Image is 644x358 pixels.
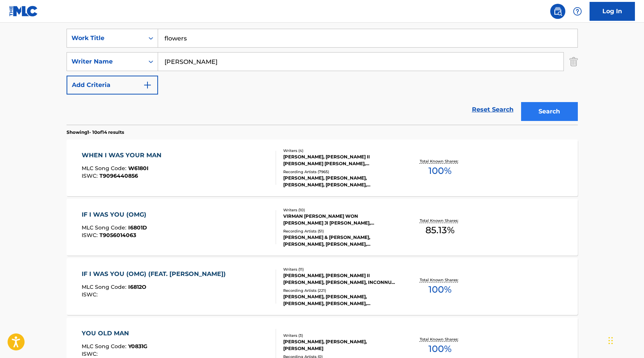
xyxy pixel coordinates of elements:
span: 100 % [428,164,452,178]
a: WHEN I WAS YOUR MANMLC Song Code:W6180IISWC:T9096440856Writers (4)[PERSON_NAME], [PERSON_NAME] II... [67,139,578,196]
div: YOU OLD MAN [82,329,147,338]
div: Recording Artists ( 51 ) [283,228,397,234]
span: MLC Song Code : [82,224,128,231]
span: ISWC : [82,232,99,239]
div: Writers ( 3 ) [283,333,397,338]
div: Recording Artists ( 7965 ) [283,169,397,175]
p: Total Known Shares: [420,336,460,342]
form: Search Form [67,29,578,125]
div: Writer Name [71,57,140,66]
p: Total Known Shares: [420,158,460,164]
span: Y0831G [128,343,147,350]
img: help [573,7,582,16]
div: Writers ( 4 ) [283,148,397,153]
div: Work Title [71,34,140,43]
a: Public Search [550,4,565,19]
span: 100 % [428,283,452,296]
a: IF I WAS YOU (OMG)MLC Song Code:I6801DISWC:T9056014063Writers (10)VIRMAN [PERSON_NAME] WON [PERSO... [67,199,578,256]
a: Log In [590,2,635,21]
div: IF I WAS YOU (OMG) [82,210,150,219]
span: 85.13 % [425,223,455,237]
a: IF I WAS YOU (OMG) (FEAT. [PERSON_NAME])MLC Song Code:I6812OISWC:Writers (11)[PERSON_NAME], [PERS... [67,258,578,315]
span: ISWC : [82,291,99,298]
div: Recording Artists ( 221 ) [283,288,397,293]
p: Total Known Shares: [420,218,460,223]
img: search [553,7,562,16]
iframe: Chat Widget [606,322,644,358]
span: MLC Song Code : [82,165,128,172]
span: T9096440856 [99,172,138,179]
div: Drag [608,329,613,352]
div: [PERSON_NAME], [PERSON_NAME], [PERSON_NAME], [PERSON_NAME], [PERSON_NAME] [283,175,397,188]
span: I6801D [128,224,147,231]
div: [PERSON_NAME], [PERSON_NAME] II [PERSON_NAME], [PERSON_NAME], INCONNU COMPOSITEUR AUTEUR, [PERSON... [283,272,397,286]
div: VIRMAN [PERSON_NAME] WON [PERSON_NAME] JI [PERSON_NAME], [PERSON_NAME], [PERSON_NAME], [PERSON_NA... [283,213,397,226]
button: Add Criteria [67,76,158,95]
p: Total Known Shares: [420,277,460,283]
button: Search [521,102,578,121]
div: Writers ( 11 ) [283,267,397,272]
img: 9d2ae6d4665cec9f34b9.svg [143,81,152,90]
span: 100 % [428,342,452,356]
div: Writers ( 10 ) [283,207,397,213]
div: [PERSON_NAME], [PERSON_NAME] II [PERSON_NAME] [PERSON_NAME], [PERSON_NAME] [283,153,397,167]
span: ISWC : [82,172,99,179]
div: IF I WAS YOU (OMG) (FEAT. [PERSON_NAME]) [82,270,230,279]
span: I6812O [128,284,146,290]
div: [PERSON_NAME], [PERSON_NAME], [PERSON_NAME], [PERSON_NAME], [PERSON_NAME], [PERSON_NAME] FEAT. [P... [283,293,397,307]
div: [PERSON_NAME], [PERSON_NAME], [PERSON_NAME] [283,338,397,352]
img: MLC Logo [9,6,38,17]
span: W6180I [128,165,149,172]
div: [PERSON_NAME] & [PERSON_NAME], [PERSON_NAME], [PERSON_NAME], INTERSCOPE RECORDS, REGAL816 [283,234,397,248]
p: Showing 1 - 10 of 14 results [67,129,124,136]
div: Help [570,4,585,19]
div: WHEN I WAS YOUR MAN [82,151,165,160]
a: Reset Search [468,101,517,118]
span: ISWC : [82,350,99,357]
span: MLC Song Code : [82,343,128,350]
span: T9056014063 [99,232,136,239]
span: MLC Song Code : [82,284,128,290]
img: Delete Criterion [570,52,578,71]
